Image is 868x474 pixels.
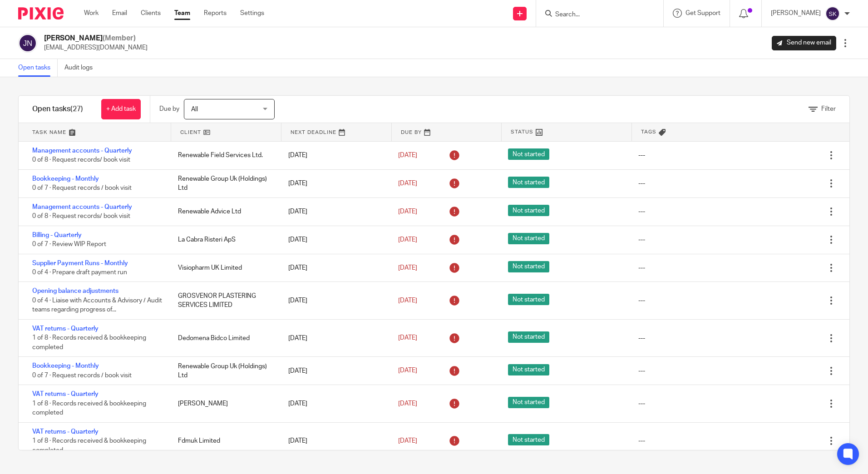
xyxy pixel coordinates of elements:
div: [DATE] [279,362,389,380]
span: 0 of 4 · Liaise with Accounts & Advisory / Audit teams regarding progress of... [32,297,162,313]
span: Filter [821,106,836,112]
span: 1 of 8 · Records received & bookkeeping completed [32,335,146,351]
span: 0 of 7 · Review WIP Report [32,241,106,247]
a: Billing - Quarterly [32,232,82,238]
div: La Cabra Risteri ApS [169,231,279,249]
p: [EMAIL_ADDRESS][DOMAIN_NAME] [44,43,148,52]
span: [DATE] [398,438,417,444]
span: (Member) [103,35,136,42]
div: --- [638,296,645,305]
a: Send new email [772,36,836,50]
span: Not started [508,364,549,375]
p: Due by [159,104,179,114]
div: --- [638,207,645,216]
span: All [191,106,198,113]
span: Not started [508,261,549,272]
a: Supplier Payment Runs - Monthly [32,260,128,267]
div: Renewable Group Uk (Holdings) Ltd [169,170,279,197]
a: VAT returns - Quarterly [32,391,99,397]
a: Bookkeeping - Monthly [32,363,99,369]
div: [DATE] [279,432,389,450]
a: Settings [240,9,264,18]
div: Dedomena Bidco Limited [169,329,279,347]
span: [DATE] [398,297,417,304]
a: VAT returns - Quarterly [32,326,99,332]
span: 0 of 4 · Prepare draft payment run [32,269,127,276]
span: Tags [641,128,656,136]
div: --- [638,235,645,244]
span: Get Support [686,10,720,16]
p: [PERSON_NAME] [771,9,821,18]
div: --- [638,399,645,408]
span: Not started [508,205,549,216]
a: VAT returns - Quarterly [32,429,99,435]
div: --- [638,366,645,375]
a: Team [174,9,190,18]
span: 0 of 8 · Request records/ book visit [32,157,130,163]
div: [DATE] [279,146,389,164]
span: Not started [508,233,549,244]
div: [DATE] [279,259,389,277]
span: [DATE] [398,335,417,341]
span: Status [511,128,533,136]
div: [DATE] [279,231,389,249]
div: --- [638,436,645,445]
a: + Add task [101,99,141,119]
span: 1 of 8 · Records received & bookkeeping completed [32,400,146,416]
a: Opening balance adjustments [32,288,118,294]
a: Work [84,9,99,18]
input: Search [554,11,636,19]
div: [DATE] [279,329,389,347]
div: Renewable Group Uk (Holdings) Ltd [169,357,279,385]
span: 0 of 7 · Request records / book visit [32,372,132,379]
span: [DATE] [398,208,417,215]
span: Not started [508,177,549,188]
a: Bookkeeping - Monthly [32,176,99,182]
a: Management accounts - Quarterly [32,204,132,210]
span: [DATE] [398,368,417,374]
span: Not started [508,294,549,305]
span: Not started [508,148,549,160]
span: Not started [508,397,549,408]
div: Renewable Field Services Ltd. [169,146,279,164]
div: [DATE] [279,395,389,413]
div: [DATE] [279,202,389,221]
div: --- [638,151,645,160]
a: Audit logs [64,59,99,77]
div: --- [638,263,645,272]
div: Visiopharm UK Limited [169,259,279,277]
span: 0 of 8 · Request records/ book visit [32,213,130,219]
span: 1 of 8 · Records received & bookkeeping completed [32,438,146,454]
span: 0 of 7 · Request records / book visit [32,185,132,191]
img: svg%3E [825,6,840,21]
h2: [PERSON_NAME] [44,34,148,43]
div: --- [638,179,645,188]
a: Reports [204,9,227,18]
span: [DATE] [398,180,417,187]
span: Not started [508,331,549,343]
div: GROSVENOR PLASTERING SERVICES LIMITED [169,287,279,315]
span: (27) [70,105,83,113]
a: Management accounts - Quarterly [32,148,132,154]
span: [DATE] [398,400,417,407]
div: [DATE] [279,174,389,193]
a: Clients [141,9,161,18]
span: [DATE] [398,237,417,243]
div: Renewable Advice Ltd [169,202,279,221]
div: --- [638,334,645,343]
span: [DATE] [398,265,417,271]
h1: Open tasks [32,104,83,114]
div: Fdmuk Limited [169,432,279,450]
img: svg%3E [18,34,37,53]
a: Email [112,9,127,18]
div: [DATE] [279,291,389,310]
span: Not started [508,434,549,445]
div: [PERSON_NAME] [169,395,279,413]
a: Open tasks [18,59,58,77]
img: Pixie [18,7,64,20]
span: [DATE] [398,152,417,158]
